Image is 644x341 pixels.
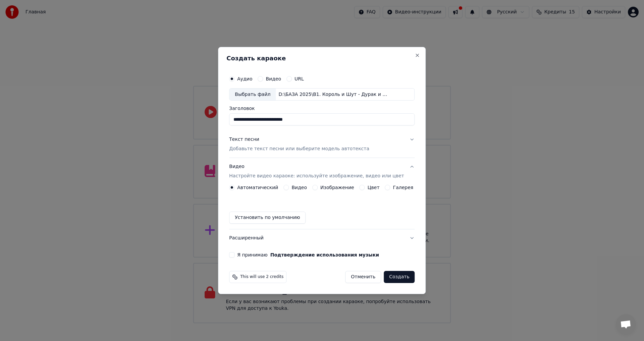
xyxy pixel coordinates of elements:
[229,229,415,247] button: Расширенный
[393,185,414,190] label: Галерея
[276,91,390,98] div: D:\БАЗА 2025\B1. Король и Шут - Дурак и молния.[MEDICAL_DATA]
[229,131,415,158] button: Текст песниДобавьте текст песни или выберите модель автотекста
[237,76,252,81] label: Аудио
[226,55,417,61] h2: Создать караоке
[368,185,380,190] label: Цвет
[229,185,415,229] div: ВидеоНастройте видео караоке: используйте изображение, видео или цвет
[320,185,354,190] label: Изображение
[291,185,307,190] label: Видео
[229,173,404,179] p: Настройте видео караоке: используйте изображение, видео или цвет
[229,106,415,111] label: Заголовок
[345,271,381,283] button: Отменить
[229,89,276,101] div: Выбрать файл
[237,252,379,257] label: Я принимаю
[270,252,379,257] button: Я принимаю
[384,271,415,283] button: Создать
[240,274,283,280] span: This will use 2 credits
[229,212,306,224] button: Установить по умолчанию
[237,185,278,190] label: Автоматический
[266,76,281,81] label: Видео
[294,76,304,81] label: URL
[229,146,369,153] p: Добавьте текст песни или выберите модель автотекста
[229,158,415,185] button: ВидеоНастройте видео караоке: используйте изображение, видео или цвет
[229,164,404,180] div: Видео
[229,136,259,143] div: Текст песни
